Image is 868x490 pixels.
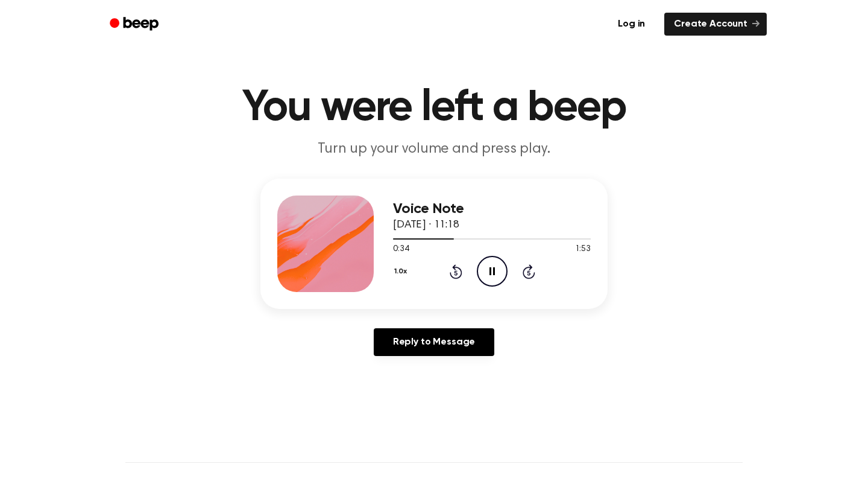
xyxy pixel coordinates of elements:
p: Turn up your volume and press play. [203,139,665,159]
a: Beep [101,13,169,36]
a: Reply to Message [374,328,494,356]
h1: You were left a beep [125,86,743,130]
a: Log in [606,10,657,38]
a: Create Account [664,13,767,36]
h3: Voice Note [393,201,591,217]
span: [DATE] · 11:18 [393,220,459,231]
button: 1.0x [393,261,411,282]
span: 1:53 [575,243,591,256]
span: 0:34 [393,243,409,256]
